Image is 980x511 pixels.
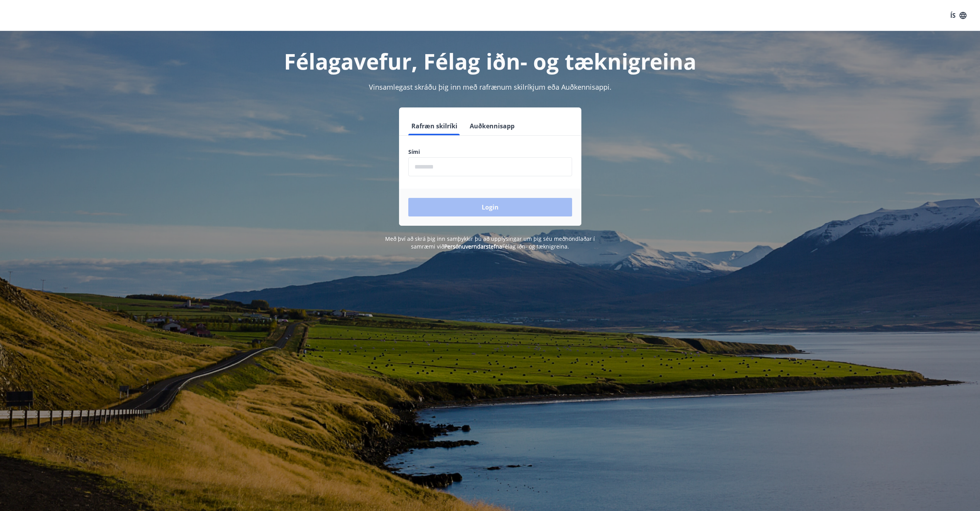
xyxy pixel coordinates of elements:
label: Sími [408,148,572,156]
button: Auðkennisapp [467,117,518,135]
a: Persónuverndarstefna [444,243,502,250]
button: Rafræn skilríki [408,117,460,135]
button: ÍS [946,9,971,22]
span: Vinsamlegast skráðu þig inn með rafrænum skilríkjum eða Auðkennisappi. [369,82,611,92]
span: Með því að skrá þig inn samþykkir þú að upplýsingar um þig séu meðhöndlaðar í samræmi við Félag i... [385,235,595,250]
h1: Félagavefur, Félag iðn- og tæknigreina [221,46,759,76]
